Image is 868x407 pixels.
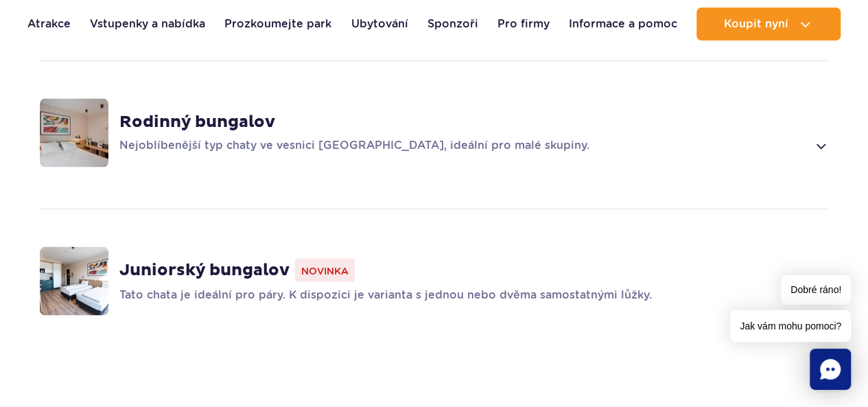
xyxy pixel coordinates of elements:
a: Vstupenky a nabídka [90,8,205,40]
font: Atrakce [27,17,71,30]
font: Tato chata je ideální pro páry. K dispozici je varianta s jednou nebo dvěma samostatnými lůžky. [119,288,652,301]
font: Ubytování [351,17,408,30]
a: Informace a pomoc [569,8,677,40]
font: Vstupenky a nabídka [90,17,205,30]
a: Prozkoumejte park [224,8,331,40]
a: Ubytování [351,8,408,40]
font: Jak vám mohu pomoci? [740,321,841,332]
font: Rodinný bungalov [119,111,275,132]
font: Dobré ráno! [790,284,841,295]
font: Prozkoumejte park [224,17,331,30]
font: Juniorský bungalov [119,259,290,280]
a: Atrakce [27,8,71,40]
font: Nejoblíbenější typ chaty ve vesnici [GEOGRAPHIC_DATA], ideální pro malé skupiny. [119,138,589,151]
a: Sponzoři [427,8,478,40]
button: Koupit nyní [696,8,841,40]
font: Informace a pomoc [569,17,677,30]
div: Povídání [810,349,851,390]
font: Novinka [301,265,349,276]
a: Pro firmy [497,8,550,40]
font: Sponzoři [427,17,478,30]
font: Pro firmy [497,17,550,30]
